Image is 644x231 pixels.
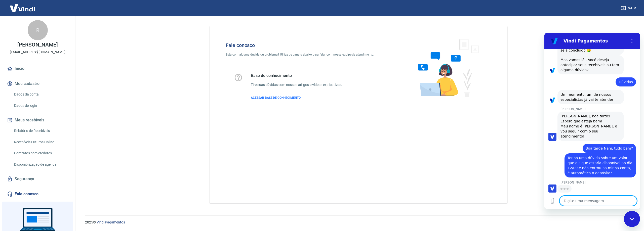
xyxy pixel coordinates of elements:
[544,33,640,209] iframe: Janela de mensagens
[620,4,638,13] button: Sair
[408,34,485,101] img: Fale conosco
[226,42,385,48] h4: Fale conosco
[12,148,69,158] a: Contratos com credores
[251,82,342,87] h6: Tire suas dúvidas com nossos artigos e vídeos explicativos.
[12,159,69,170] a: Disponibilização de agenda
[6,189,69,200] a: Fale conosco
[12,89,69,100] a: Dados da conta
[12,101,69,111] a: Dados de login
[6,0,39,16] img: Vindi
[6,173,69,184] a: Segurança
[12,137,69,147] a: Recebíveis Futuros Online
[6,115,69,126] button: Meus recebíveis
[226,52,385,57] p: Está com alguma dúvida ou problema? Utilize os canais abaixo para falar com nossa equipe de atend...
[12,126,69,136] a: Relatório de Recebíveis
[251,96,342,100] a: ACESSAR BASE DE CONHECIMENTO
[10,50,65,55] p: [EMAIL_ADDRESS][DOMAIN_NAME]
[6,63,69,74] a: Início
[624,211,640,227] iframe: Botão para abrir a janela de mensagens, conversa em andamento
[251,73,342,78] h5: Base de conhecimento
[6,78,69,89] button: Meu cadastro
[17,42,58,48] p: [PERSON_NAME]
[251,96,301,100] span: ACESSAR BASE DE CONHECIMENTO
[85,220,632,225] p: 2025 ©
[97,220,125,224] a: Vindi Pagamentos
[28,20,48,40] div: R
